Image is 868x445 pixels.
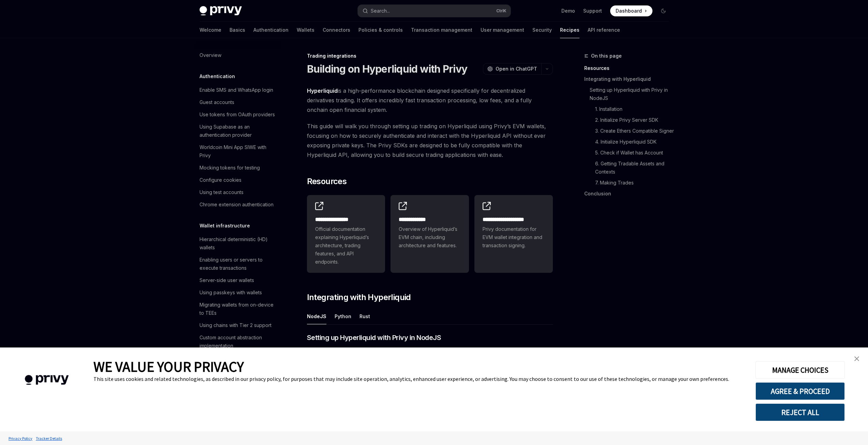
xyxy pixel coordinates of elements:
a: Using passkeys with wallets [194,286,281,299]
div: Server-side user wallets [200,276,254,284]
a: Using chains with Tier 2 support [194,319,281,331]
span: We’ll be using the with [PERSON_NAME]’s ethers.js integration to interact with the Hyperliquid API. [307,346,553,366]
div: Using Supabase as an authentication provider [200,123,277,139]
div: Chrome extension authentication [200,201,274,209]
a: Enable SMS and WhatsApp login [194,84,281,96]
a: Hierarchical deterministic (HD) wallets [194,233,281,254]
a: Hyperliquid [307,87,338,94]
a: Configure cookies [194,174,281,186]
a: Guest accounts [194,96,281,108]
div: Custom account abstraction implementation [200,333,277,350]
button: Open in ChatGPT [483,63,541,75]
img: close banner [854,356,859,361]
span: On this page [591,52,622,60]
a: Using Supabase as an authentication provider [194,121,281,141]
a: User management [481,22,524,38]
div: Worldcoin Mini App SIWE with Privy [200,143,277,160]
a: Authentication [253,22,289,38]
a: Resources [584,63,674,74]
h5: Authentication [200,72,235,80]
a: Privacy Policy [7,432,34,444]
a: 6. Getting Tradable Assets and Contexts [595,158,674,177]
a: Wallets [297,22,314,38]
a: Enabling users or servers to execute transactions [194,254,281,274]
a: Conclusion [584,188,674,199]
a: Policies & controls [358,22,403,38]
a: Connectors [323,22,350,38]
button: Rust [359,308,370,324]
a: 4. Initialize Hyperliquid SDK [595,136,674,147]
div: Search... [371,7,390,15]
a: Migrating wallets from on-device to TEEs [194,299,281,319]
a: Support [583,8,602,14]
a: 7. Making Trades [595,177,674,188]
button: AGREE & PROCEED [755,382,845,400]
button: Python [335,308,351,324]
img: company logo [10,365,83,395]
button: Search...CtrlK [358,5,511,17]
span: WE VALUE YOUR PRIVACY [93,358,244,375]
a: Custom account abstraction implementation [194,331,281,352]
span: Dashboard [616,8,642,14]
a: Security [532,22,552,38]
a: **** **** **** *Official documentation explaining Hyperliquid’s architecture, trading features, a... [307,195,385,273]
span: Privy documentation for EVM wallet integration and transaction signing. [483,225,545,250]
a: Dashboard [610,5,652,16]
a: Mocking tokens for testing [194,162,281,174]
button: MANAGE CHOICES [755,361,845,379]
button: Toggle dark mode [658,5,669,16]
a: Transaction management [411,22,472,38]
a: API reference [588,22,620,38]
a: close banner [850,352,864,366]
a: Chrome extension authentication [194,198,281,211]
span: Ctrl K [496,8,506,14]
a: Using test accounts [194,186,281,198]
div: Overview [200,51,221,59]
div: Trading integrations [307,53,553,59]
h1: Building on Hyperliquid with Privy [307,63,468,75]
div: Guest accounts [200,98,234,106]
a: 2. Initialize Privy Server SDK [595,115,674,125]
a: Recipes [560,22,579,38]
div: This site uses cookies and related technologies, as described in our privacy policy, for purposes... [93,375,745,382]
a: Server-side user wallets [194,274,281,286]
div: Enable SMS and WhatsApp login [200,86,273,94]
div: Use tokens from OAuth providers [200,110,275,119]
a: Demo [561,8,575,14]
img: dark logo [200,6,242,16]
a: Welcome [200,22,221,38]
span: Official documentation explaining Hyperliquid’s architecture, trading features, and API endpoints. [315,225,377,266]
span: Overview of Hyperliquid’s EVM chain, including architecture and features. [399,225,461,250]
a: **** **** **** *****Privy documentation for EVM wallet integration and transaction signing. [474,195,553,273]
a: Use tokens from OAuth providers [194,108,281,121]
div: Using passkeys with wallets [200,288,262,297]
div: Mocking tokens for testing [200,164,260,172]
span: Setting up Hyperliquid with Privy in NodeJS [307,333,441,342]
div: Using test accounts [200,188,244,196]
a: 3. Create Ethers Compatible Signer [595,125,674,136]
h5: Wallet infrastructure [200,222,250,230]
span: Resources [307,176,347,187]
a: Tracker Details [34,432,64,444]
span: Integrating with Hyperliquid [307,292,411,303]
div: Migrating wallets from on-device to TEEs [200,301,277,317]
button: REJECT ALL [755,403,845,421]
div: Hierarchical deterministic (HD) wallets [200,235,277,252]
a: Basics [230,22,245,38]
a: Setting up Hyperliquid with Privy in NodeJS [590,85,674,104]
span: This guide will walk you through setting up trading on Hyperliquid using Privy’s EVM wallets, foc... [307,121,553,160]
a: Worldcoin Mini App SIWE with Privy [194,141,281,162]
a: 1. Installation [595,104,674,115]
div: Using chains with Tier 2 support [200,321,271,329]
a: Integrating with Hyperliquid [584,74,674,85]
div: Configure cookies [200,176,241,184]
button: NodeJS [307,308,326,324]
span: is a high-performance blockchain designed specifically for decentralized derivatives trading. It ... [307,86,553,115]
a: 5. Check if Wallet has Account [595,147,674,158]
div: Enabling users or servers to execute transactions [200,256,277,272]
a: **** **** ***Overview of Hyperliquid’s EVM chain, including architecture and features. [391,195,469,273]
span: Open in ChatGPT [496,65,537,72]
a: Overview [194,49,281,61]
